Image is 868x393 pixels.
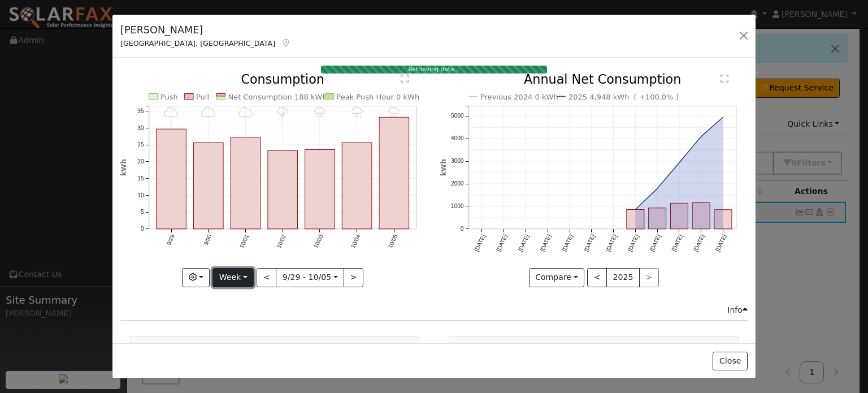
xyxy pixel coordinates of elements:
text: Peak Push Hour 0 kWh [337,93,420,101]
text: 9/30 [203,234,213,247]
text: 10 [137,192,144,198]
strong: Utility Details [137,342,199,351]
text: 2025 4,948 kWh [ +100.0% ] [568,93,679,101]
text: kWh [120,159,128,176]
text: 25 [137,142,144,148]
text: 0 [460,226,463,232]
text: 10/02 [276,234,288,249]
span: [GEOGRAPHIC_DATA], [GEOGRAPHIC_DATA] [120,39,275,47]
rect: onclick="" [157,129,186,230]
text: 9/29 [166,234,176,247]
text: 1000 [451,204,464,210]
text: Previous 2024 0 kWh [480,93,558,101]
rect: onclick="" [648,208,666,229]
i: 9/30 - Cloudy [201,107,216,118]
button: 2025 [606,268,640,287]
button: Close [713,352,747,371]
text: kWh [440,159,448,176]
text: [DATE] [692,234,706,253]
i: 10/04 - Drizzle [351,107,363,118]
button: Compare [529,268,585,287]
div: Retrieving data... [321,66,547,74]
text: [DATE] [539,234,553,253]
div: Info [727,304,748,316]
text: 2000 [451,181,464,187]
text: 0 [141,226,144,232]
rect: onclick="" [379,118,409,230]
text: 10/01 [238,234,250,249]
rect: onclick="" [627,210,644,229]
text: [DATE] [517,234,531,253]
button: > [344,268,363,287]
text: 5 [141,209,144,215]
text: 3000 [451,158,464,165]
circle: onclick="" [677,161,682,165]
text: 4000 [451,136,464,142]
text:  [401,75,409,84]
text:  [721,75,728,84]
text: [DATE] [473,234,487,253]
rect: onclick="" [268,151,298,230]
circle: onclick="" [633,208,637,212]
text: Consumption [241,72,325,87]
rect: onclick="" [692,203,710,229]
rect: onclick="" [231,137,261,229]
rect: onclick="" [714,210,732,229]
rect: onclick="" [305,150,335,229]
i: 10/03 - Drizzle [314,107,325,118]
circle: onclick="" [655,187,659,191]
text: Net Consumption 188 kWh [228,93,327,101]
text: [DATE] [561,234,574,253]
circle: onclick="" [699,135,704,139]
strong: Solar Details [457,342,514,351]
text: 15 [137,175,144,182]
text: Annual Net Consumption [524,72,682,87]
text: Pull [196,93,209,101]
i: 10/02 - Thunderstorms [277,107,289,118]
text: [DATE] [605,234,618,253]
a: Map [281,38,291,47]
text: [DATE] [714,234,728,253]
rect: onclick="" [670,204,688,230]
text: [DATE] [583,234,596,253]
text: [DATE] [495,234,509,253]
text: 30 [137,125,144,131]
button: 9/29 - 10/05 [276,268,344,287]
text: [DATE] [649,234,662,253]
rect: onclick="" [342,143,372,230]
rect: onclick="" [194,143,224,229]
i: 9/29 - Cloudy [164,107,179,118]
button: < [257,268,276,287]
text: 10/03 [313,234,325,249]
text: 35 [137,108,144,114]
text: [DATE] [670,234,684,253]
text: [DATE] [627,234,640,253]
i: 10/05 - Drizzle [389,107,400,118]
circle: onclick="" [721,115,725,120]
i: 10/01 - Cloudy [238,107,253,118]
text: 10/05 [387,234,399,249]
button: Week [212,268,254,287]
text: 20 [137,159,144,165]
text: 5000 [451,113,464,119]
text: 10/04 [350,234,362,249]
h5: [PERSON_NAME] [120,23,291,37]
button: < [587,268,607,287]
text: Push [160,93,178,101]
